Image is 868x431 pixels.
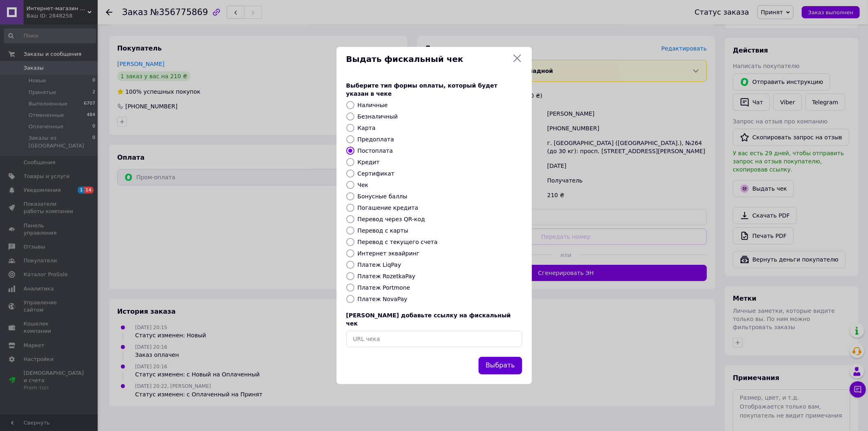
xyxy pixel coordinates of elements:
[346,53,509,65] span: Выдать фискальный чек
[346,331,522,347] input: URL чека
[346,82,498,97] span: Выберите тип формы оплаты, который будет указан в чеке
[358,182,369,188] label: Чек
[358,273,415,279] label: Платеж RozetkaPay
[358,193,408,200] label: Бонусные баллы
[346,312,511,327] span: [PERSON_NAME] добавьте ссылку на фискальный чек
[358,239,438,245] label: Перевод с текущего счета
[358,296,407,302] label: Платеж NovaPay
[358,159,380,165] label: Кредит
[358,102,388,108] label: Наличные
[358,205,418,211] label: Погашение кредита
[358,170,395,177] label: Сертификат
[358,250,420,257] label: Интернет эквайринг
[358,136,394,143] label: Предоплата
[358,125,376,131] label: Карта
[358,113,398,120] label: Безналичный
[358,216,425,222] label: Перевод через QR-код
[479,357,522,374] button: Выбрать
[358,262,401,268] label: Платеж LiqPay
[358,284,410,291] label: Платеж Portmone
[358,227,409,234] label: Перевод с карты
[358,147,393,154] label: Постоплата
